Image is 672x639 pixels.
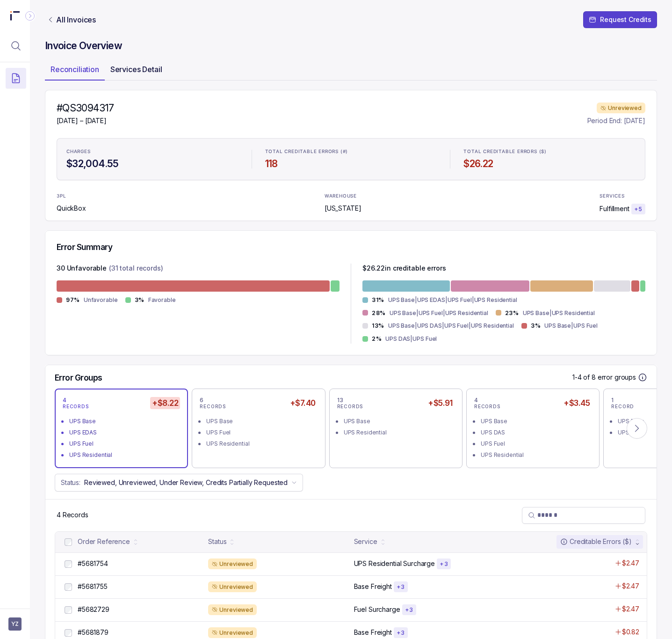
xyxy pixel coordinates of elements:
h5: Error Summary [57,242,112,252]
div: Unreviewed [208,627,257,639]
p: 31% [372,296,384,304]
input: checkbox-checkbox [65,583,72,591]
input: checkbox-checkbox [65,606,72,614]
p: 4 Records [57,510,88,520]
p: + 3 [397,583,405,591]
p: UPS Residential Surcharge [354,559,435,568]
div: Unreviewed [208,581,257,593]
p: Services Detail [110,64,162,75]
h4: Invoice Overview [45,39,657,52]
div: Service [354,537,377,546]
p: Base Freight [354,582,392,591]
button: Menu Icon Button DocumentTextIcon [6,68,26,88]
p: 30 Unfavorable [57,264,107,275]
p: Reviewed, Unreviewed, Under Review, Credits Partially Requested [84,478,288,487]
p: 3% [135,296,145,304]
h4: #QS3094317 [57,102,114,115]
p: $2.47 [622,558,639,568]
p: 3PL [57,193,81,199]
h4: $32,004.55 [66,157,238,170]
ul: Statistic Highlights [57,138,645,180]
li: Statistic TOTAL CREDITABLE ERRORS (#) [260,142,443,176]
button: Status:Reviewed, Unreviewed, Under Review, Credits Partially Requested [55,474,303,492]
p: Unfavorable [84,295,118,305]
input: checkbox-checkbox [65,560,72,568]
button: User initials [8,617,22,631]
div: Collapse Icon [24,10,36,22]
p: RECORD [611,404,634,410]
li: Statistic CHARGES [61,142,244,176]
p: Fuel Surcharge [354,605,400,614]
p: $2.47 [622,581,639,591]
p: 4 [63,397,67,404]
p: Request Credits [600,15,651,24]
div: UPS Fuel [481,439,591,448]
p: UPS Base|UPS EDAS|UPS Fuel|UPS Residential [388,295,517,305]
p: #5681755 [78,582,108,591]
p: 4 [474,397,478,404]
div: UPS Residential [206,439,316,448]
p: $ 26.22 in creditable errors [362,264,446,275]
p: RECORDS [474,404,500,410]
p: 3% [531,322,541,330]
li: Statistic TOTAL CREDITABLE ERRORS ($) [458,142,641,176]
p: [US_STATE] [325,204,361,213]
div: UPS Base [69,417,179,426]
p: + 3 [440,560,448,568]
ul: Tab Group [45,62,657,81]
h5: +$5.91 [426,397,455,409]
p: #5682729 [78,605,109,614]
p: 1 [611,397,614,404]
p: RECORDS [63,404,89,410]
h5: Error Groups [55,373,102,383]
p: UPS Base|UPS Residential [523,308,595,318]
p: 13 [337,397,344,404]
p: Period End: [DATE] [587,116,645,125]
a: Link All Invoices [45,15,98,24]
p: TOTAL CREDITABLE ERRORS ($) [463,149,547,154]
h5: +$7.40 [288,397,318,409]
p: 6 [200,397,204,404]
p: 13% [372,322,384,330]
p: + 5 [634,206,643,213]
div: UPS Residential [481,450,591,460]
div: Remaining page entries [57,510,88,520]
p: 1-4 of 8 [572,373,598,382]
p: Fulfillment [600,204,629,213]
h4: 118 [265,157,437,170]
p: RECORDS [200,404,226,410]
p: 2% [372,335,382,343]
div: UPS Base [344,417,454,426]
input: checkbox-checkbox [65,629,72,637]
div: Unreviewed [208,604,257,616]
p: UPS Base|UPS Fuel [544,321,598,331]
p: All Invoices [56,15,96,24]
p: $2.47 [622,604,639,614]
li: Tab Services Detail [105,62,168,81]
div: UPS Base [481,417,591,426]
div: Unreviewed [208,558,257,570]
p: Favorable [148,295,176,305]
div: UPS Fuel [206,428,316,437]
li: Tab Reconciliation [45,62,105,81]
p: $0.82 [622,627,639,637]
div: UPS Residential [69,450,179,460]
div: Order Reference [78,537,130,546]
p: Status: [61,478,80,487]
p: (31 total records) [109,264,163,275]
p: CHARGES [66,149,91,154]
p: SERVICES [600,193,624,199]
div: Unreviewed [597,103,645,114]
p: error groups [598,373,636,382]
p: 97% [66,296,80,304]
h4: $26.22 [463,157,636,170]
button: Request Credits [583,11,657,28]
p: 28% [372,309,386,317]
p: + 3 [405,606,413,614]
p: + 3 [397,629,405,637]
input: checkbox-checkbox [65,538,72,546]
p: QuickBox [57,204,86,213]
div: UPS Base [206,417,316,426]
p: #5681879 [78,628,108,637]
